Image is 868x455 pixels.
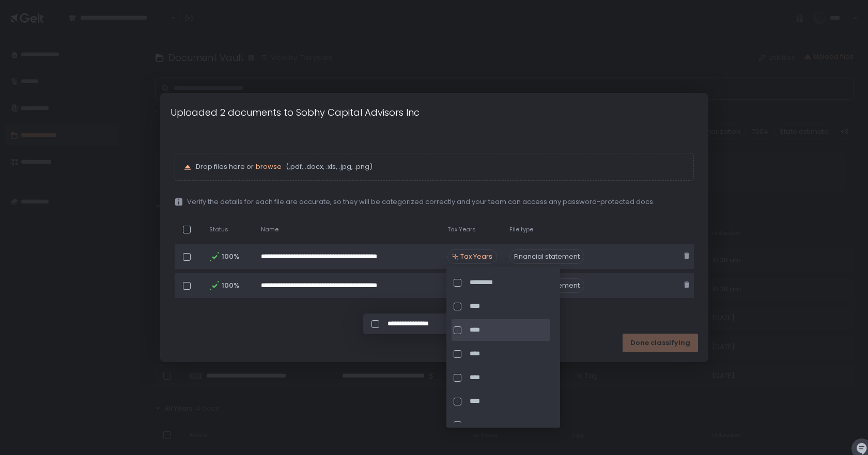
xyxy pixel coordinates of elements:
[187,197,655,207] span: Verify the details for each file are accurate, so they will be categorized correctly and your tea...
[209,226,228,233] span: Status
[284,162,373,171] span: (.pdf, .docx, .xls, .jpg, .png)
[222,281,238,290] span: 100%
[256,162,282,171] button: browse
[261,226,278,233] span: Name
[222,252,238,261] span: 100%
[509,226,533,233] span: File type
[171,105,420,119] h1: Uploaded 2 documents to Sobhy Capital Advisors Inc
[460,252,492,261] span: Tax Years
[447,226,476,233] span: Tax Years
[256,162,282,171] span: browse
[509,249,584,264] div: Financial statement
[196,162,685,171] p: Drop files here or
